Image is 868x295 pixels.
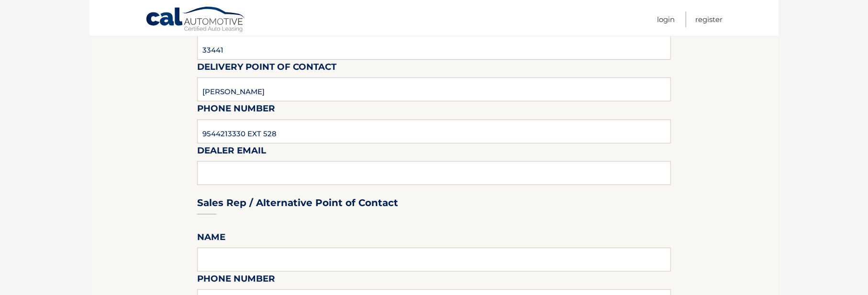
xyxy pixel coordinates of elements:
[197,197,398,209] h3: Sales Rep / Alternative Point of Contact
[197,101,275,119] label: Phone Number
[145,6,246,34] a: Cal Automotive
[197,60,336,77] label: Delivery Point of Contact
[197,230,225,248] label: Name
[657,11,675,27] a: Login
[695,11,723,27] a: Register
[197,143,266,161] label: Dealer Email
[197,272,275,289] label: Phone Number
